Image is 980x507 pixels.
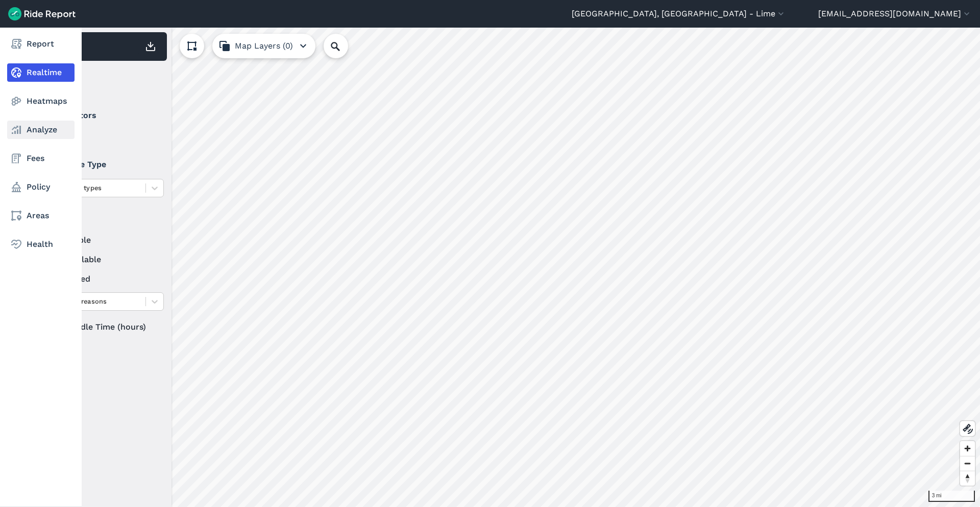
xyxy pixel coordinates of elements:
button: Reset bearing to north [960,471,975,486]
canvas: Map [33,28,980,507]
label: Lime [41,130,164,142]
img: Ride Report [8,7,76,20]
a: Realtime [7,63,75,82]
a: Policy [7,178,75,196]
div: Idle Time (hours) [41,318,164,336]
a: Report [7,35,75,53]
input: Search Location or Vehicles [324,34,364,58]
button: Map Layers (0) [212,34,315,58]
label: reserved [41,273,164,285]
div: 3 mi [928,491,975,502]
button: Zoom out [960,456,975,471]
a: Fees [7,149,75,168]
button: [EMAIL_ADDRESS][DOMAIN_NAME] [818,8,972,20]
div: Filter [37,65,167,97]
a: Areas [7,206,75,225]
button: [GEOGRAPHIC_DATA], [GEOGRAPHIC_DATA] - Lime [572,8,786,20]
summary: Vehicle Type [41,150,162,179]
button: Zoom in [960,441,975,456]
label: available [41,234,164,246]
a: Analyze [7,121,75,139]
label: unavailable [41,253,164,266]
summary: Status [41,205,162,234]
a: Health [7,235,75,253]
summary: Operators [41,101,162,130]
a: Heatmaps [7,92,75,110]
